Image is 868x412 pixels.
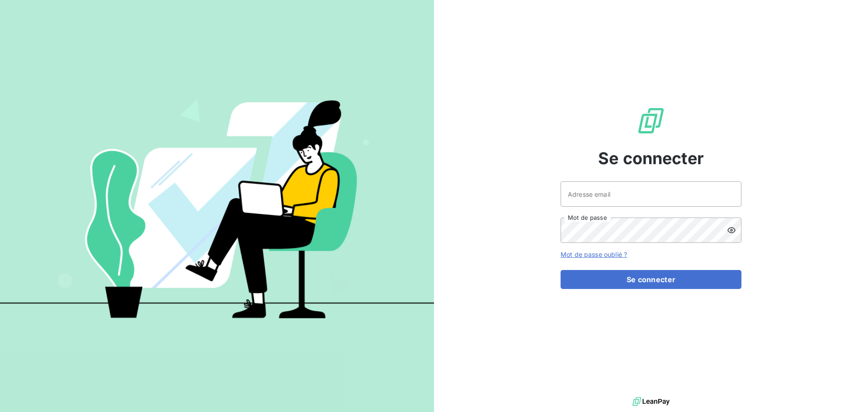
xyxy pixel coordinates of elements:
input: placeholder [561,181,741,207]
img: logo [632,395,670,408]
button: Se connecter [561,270,741,289]
img: Logo LeanPay [637,106,665,135]
a: Mot de passe oublié ? [561,251,627,258]
span: Se connecter [598,146,704,170]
